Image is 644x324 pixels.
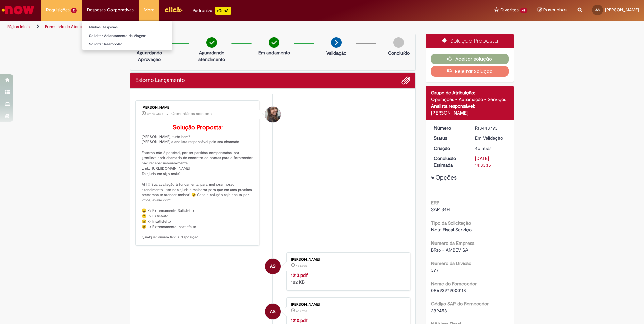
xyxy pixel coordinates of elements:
p: Aguardando Aprovação [133,49,166,63]
p: Concluído [388,50,410,56]
img: img-circle-grey.png [393,37,404,48]
img: check-circle-green.png [269,37,279,48]
b: Nome do Fornecedor [431,281,477,287]
p: +GenAi [215,7,231,15]
div: [PERSON_NAME] [291,303,403,307]
span: BR16 - AMBEV SA [431,247,468,253]
div: Analista responsável: [431,103,509,109]
dt: Status [429,135,470,141]
a: 1213.pdf [291,272,308,278]
button: Aceitar solução [431,54,509,64]
span: Requisições [46,7,70,13]
div: Abigail Christine Sousa dos Santos [265,259,281,274]
span: 377 [431,267,439,273]
div: R13443793 [475,125,506,131]
a: Rascunhos [538,7,568,13]
p: Validação [326,50,346,56]
h2: Estorno Lançamento Histórico de tíquete [135,77,185,84]
dt: Criação [429,145,470,152]
a: 1210.pdf [291,317,308,323]
time: 25/08/2025 11:33:11 [475,145,491,151]
a: Solicitar Reembolso [82,41,172,48]
span: [PERSON_NAME] [605,7,639,13]
span: Despesas Corporativas [87,7,134,13]
time: 28/08/2025 07:52:35 [147,112,163,116]
span: 49 [520,8,527,13]
ul: Trilhas de página [5,21,424,33]
b: Tipo da Solicitação [431,220,471,226]
button: Adicionar anexos [401,76,410,85]
div: Em Validação [475,135,506,141]
b: ERP [431,200,440,206]
span: Rascunhos [543,7,568,13]
span: um dia atrás [147,112,163,116]
p: Em andamento [258,49,290,56]
time: 25/08/2025 11:32:57 [296,264,307,268]
div: [DATE] 14:33:15 [475,155,506,168]
div: Nicole Bueno De Camargo Pinto [265,107,281,122]
div: [PERSON_NAME] [142,106,254,110]
b: Solução Proposta: [173,124,223,131]
img: check-circle-green.png [206,37,217,48]
b: Numero da Empresa [431,240,474,246]
span: AS [270,303,276,320]
span: 4d atrás [296,309,307,313]
a: Formulário de Atendimento [45,24,95,29]
ul: Despesas Corporativas [82,20,172,50]
span: 2 [71,8,77,13]
button: Rejeitar Solução [431,66,509,77]
a: Solicitar Adiantamento de Viagem [82,32,172,40]
time: 25/08/2025 11:32:53 [296,309,307,313]
b: Código SAP do Fornecedor [431,301,489,307]
span: 08692979000118 [431,287,466,293]
a: Página inicial [7,24,31,29]
div: [PERSON_NAME] [291,258,403,262]
div: Padroniza [193,7,231,15]
div: Abigail Christine Sousa dos Santos [265,304,281,319]
p: [PERSON_NAME], tudo bem? [PERSON_NAME] a analista responsável pelo seu chamado. Estorno não é pos... [142,124,254,240]
div: 182 KB [291,272,403,285]
small: Comentários adicionais [171,111,215,117]
dt: Conclusão Estimada [429,155,470,168]
p: Aguardando atendimento [195,49,228,63]
span: SAP S4H [431,206,450,213]
div: [PERSON_NAME] [431,109,509,116]
b: Número da Divisão [431,260,471,266]
div: Operações - Automação - Serviços [431,96,509,103]
div: 25/08/2025 11:33:11 [475,145,506,152]
span: Nota Fiscal Serviço [431,227,472,233]
a: Minhas Despesas [82,24,172,31]
span: Favoritos [500,7,519,13]
span: AS [595,8,600,12]
span: 4d atrás [296,264,307,268]
span: 239453 [431,307,447,314]
img: ServiceNow [1,3,35,17]
dt: Número [429,125,470,131]
img: arrow-next.png [331,37,342,48]
img: click_logo_yellow_360x200.png [164,5,183,15]
div: Solução Proposta [426,34,514,48]
div: Grupo de Atribuição: [431,89,509,96]
span: AS [270,258,276,274]
span: More [144,7,154,13]
span: 4d atrás [475,145,491,151]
